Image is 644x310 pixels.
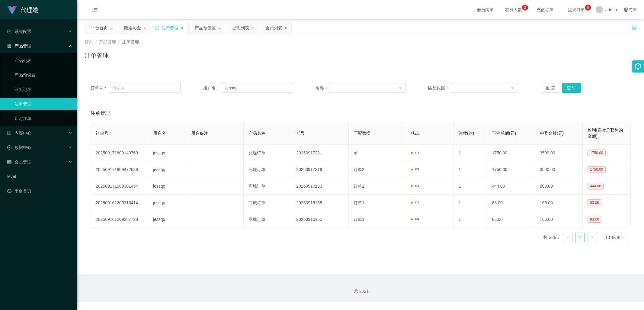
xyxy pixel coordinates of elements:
[14,83,72,95] a: 开奖记录
[122,39,139,44] span: 注单管理
[631,24,637,30] i: 图标: unlock
[244,178,291,195] td: 商城订单
[203,85,222,91] span: 用户名：
[354,167,364,172] span: 订单2
[535,161,583,178] td: 3500.00
[7,160,31,164] span: 会员管理
[588,166,605,173] span: 1750.00
[191,131,208,136] span: 用户备注
[291,195,349,211] td: 20250916155
[411,184,419,189] span: 中
[85,0,105,20] i: 图标: menu-fold
[195,22,216,34] div: 产品预设置
[624,8,628,12] i: 图标: global
[454,161,487,178] td: 1
[14,69,72,81] a: 产品预设置
[575,233,585,242] li: 1
[118,39,120,44] span: /
[428,85,451,91] span: 匹配数据：
[605,233,621,242] div: 10 条/页
[487,195,535,211] td: 83.00
[14,54,72,66] a: 产品列表
[454,195,487,211] td: 1
[354,217,364,222] span: 订单1
[91,178,148,195] td: 202509171009301454
[14,112,72,124] a: 即时注单
[411,167,419,172] span: 中
[354,184,364,189] span: 订单1
[562,83,581,93] button: 查 询
[296,131,305,136] span: 期号
[265,22,282,34] div: 会员列表
[21,0,39,20] h1: 代理端
[454,145,487,161] td: 1
[459,131,474,136] span: 注数(注)
[291,178,349,195] td: 20250917133
[7,44,31,48] span: 产品管理
[218,26,221,30] i: 图标: close
[492,131,516,136] span: 下注总额(元)
[244,145,291,161] td: 兑现订单
[232,22,249,34] div: 提现列表
[148,195,187,211] td: jessqq
[248,131,265,136] span: 产品名称
[124,22,141,34] div: 赠送彩金
[91,195,148,211] td: 202509161209316414
[588,183,604,189] span: 444.00
[291,161,349,178] td: 20250917219
[7,131,11,135] i: 图标: profile
[411,131,419,136] span: 状态
[588,199,601,206] span: 83.00
[487,178,535,195] td: 444.00
[399,86,402,90] i: 图标: down
[148,145,187,161] td: jessqq
[95,39,97,44] span: /
[411,217,419,222] span: 中
[7,185,72,197] a: 图标: dashboard平台首页
[588,150,605,156] span: 1750.00
[148,178,187,195] td: jessqq
[148,161,187,178] td: jessqq
[588,216,601,223] span: 83.00
[585,5,591,11] sup: 9
[524,5,526,11] p: 2
[354,289,358,293] i: 图标: copyright
[411,150,419,155] span: 中
[541,83,560,93] button: 重 置
[148,211,187,228] td: jessqq
[354,150,358,155] span: 单
[91,22,108,34] div: 平台首页
[566,236,570,240] i: 图标: left
[543,233,561,242] li: 共 5 条，
[180,26,184,30] i: 图标: close
[511,86,514,90] i: 图标: down
[454,211,487,228] td: 1
[588,128,623,139] span: 盈利(实际总获利的金额)
[635,63,641,69] i: 图标: setting
[7,170,72,182] a: level
[7,7,39,12] a: 代理端
[535,145,583,161] td: 3500.00
[91,85,109,91] span: 订单号：
[7,160,11,164] i: 图标: table
[14,98,72,110] a: 注单管理
[99,39,116,44] span: 产品管理
[535,178,583,195] td: 888.00
[565,8,588,12] span: 提现订单
[411,200,419,205] span: 中
[487,211,535,228] td: 83.00
[251,26,255,30] i: 图标: close
[109,83,181,93] input: 请输入
[143,26,146,30] i: 图标: close
[91,161,148,178] td: 202509171809472638
[96,131,108,136] span: 订单号
[153,131,166,136] span: 用户名
[291,211,349,228] td: 20250916155
[535,195,583,211] td: 166.00
[7,6,17,15] img: logo.9652507e.png
[291,145,349,161] td: 20250917221
[85,39,93,44] span: 首页
[535,211,583,228] td: 166.00
[110,26,113,30] i: 图标: close
[587,5,589,11] p: 9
